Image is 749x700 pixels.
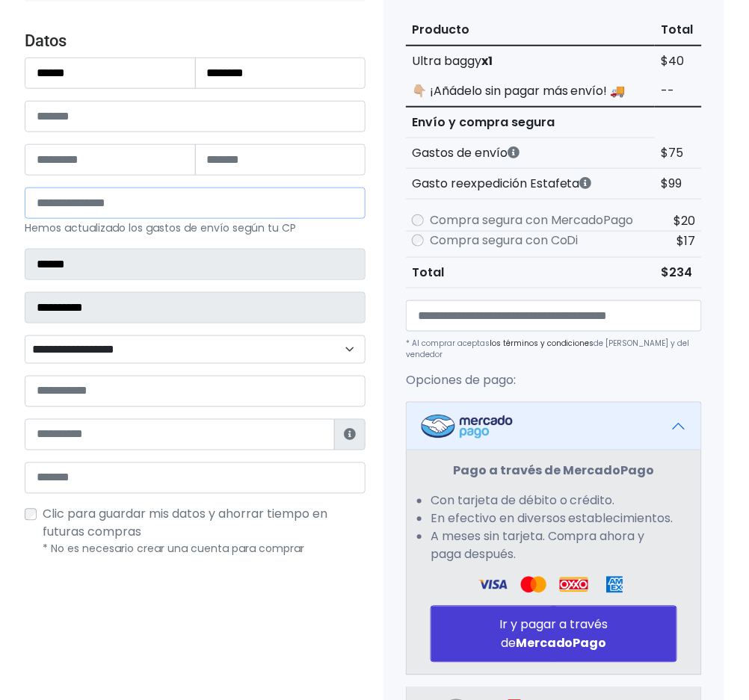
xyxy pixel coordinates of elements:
span: Clic para guardar mis datos y ahorrar tiempo en futuras compras [43,506,327,541]
p: * Al comprar aceptas de [PERSON_NAME] y del vendedor [406,338,702,360]
td: $234 [655,257,702,288]
td: $99 [655,168,702,199]
p: * No es necesario crear una cuenta para comprar [43,542,366,557]
td: $40 [655,46,702,76]
th: Gasto reexpedición Estafeta [406,168,655,199]
strong: x1 [481,52,493,69]
img: Oxxo Logo [560,576,588,594]
img: Visa Logo [478,576,507,594]
p: Opciones de pago: [406,372,702,390]
small: Hemos actualizado los gastos de envío según tu CP [25,220,296,235]
td: $75 [655,137,702,168]
th: Total [655,15,702,46]
i: Estafeta lo usará para ponerse en contacto en caso de tener algún problema con el envío [344,429,356,441]
th: Producto [406,15,655,46]
img: Amex Logo [600,576,629,594]
li: En efectivo en diversos establecimientos. [431,510,677,528]
i: Los gastos de envío dependen de códigos postales. ¡Te puedes llevar más productos en un solo envío ! [508,146,520,158]
img: Mercadopago Logo [422,415,513,439]
td: Ultra baggy [406,46,655,76]
strong: Pago a través de MercadoPago [454,462,655,480]
button: Ir y pagar a través deMercadoPago [431,606,677,663]
th: Total [406,257,655,288]
td: -- [655,76,702,107]
h4: Datos [25,31,366,51]
i: Estafeta cobra este monto extra por ser un CP de difícil acceso [580,177,592,189]
th: Gastos de envío [406,137,655,168]
img: Visa Logo [520,576,548,594]
span: $20 [674,212,696,229]
a: los términos y condiciones [490,338,594,349]
label: Compra segura con CoDi [430,232,579,250]
th: Envío y compra segura [406,107,655,138]
li: Con tarjeta de débito o crédito. [431,492,677,510]
strong: MercadoPago [516,635,607,652]
li: A meses sin tarjeta. Compra ahora y paga después. [431,528,677,564]
td: 👇🏼 ¡Añádelo sin pagar más envío! 🚚 [406,76,655,107]
span: $17 [677,232,696,250]
label: Compra segura con MercadoPago [430,211,634,229]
